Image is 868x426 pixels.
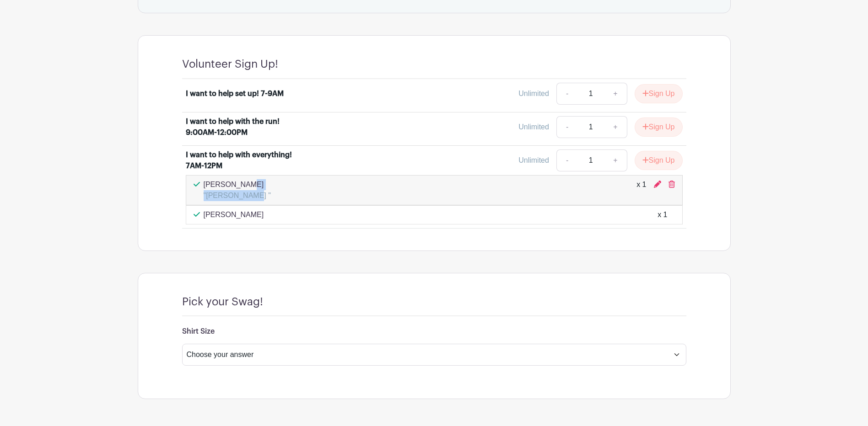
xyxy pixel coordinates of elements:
div: x 1 [636,179,646,201]
div: I want to help set up! 7-9AM [186,88,284,99]
a: + [604,83,627,105]
button: Sign Up [635,84,683,103]
a: - [556,149,577,171]
a: + [604,149,627,171]
a: - [556,116,577,138]
h4: Volunteer Sign Up! [182,58,278,71]
button: Sign Up [635,151,683,170]
h4: Pick your Swag! [182,295,263,309]
div: Unlimited [518,88,549,99]
a: + [604,116,627,138]
div: I want to help with the run! 9:00AM-12:00PM [186,116,299,138]
p: [PERSON_NAME] [204,179,271,190]
p: "[PERSON_NAME] " [204,190,271,201]
h6: Shirt Size [182,327,686,336]
button: Sign Up [635,117,683,137]
div: x 1 [658,209,667,220]
div: Unlimited [518,155,549,166]
div: Unlimited [518,122,549,133]
p: [PERSON_NAME] [204,209,264,220]
a: - [556,83,577,105]
div: I want to help with everything! 7AM-12PM [186,149,299,171]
